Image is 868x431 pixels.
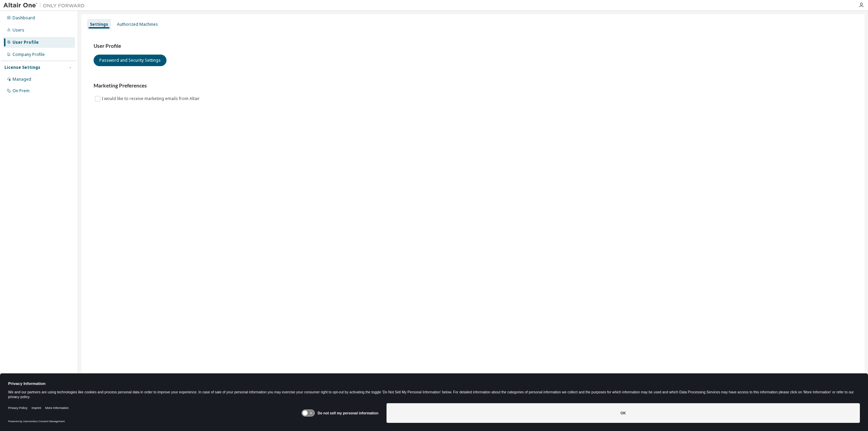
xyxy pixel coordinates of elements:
[117,22,158,27] div: Authorized Machines
[13,77,31,82] div: Managed
[3,2,88,9] img: Altair One
[13,40,39,45] div: User Profile
[13,88,29,94] div: On Prem
[94,43,852,50] h3: User Profile
[94,55,166,66] button: Password and Security Settings
[90,22,108,27] div: Settings
[13,27,24,33] div: Users
[4,65,40,70] div: License Settings
[13,15,35,21] div: Dashboard
[13,52,45,57] div: Company Profile
[94,82,852,89] h3: Marketing Preferences
[102,95,201,103] label: I would like to receive marketing emails from Altair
